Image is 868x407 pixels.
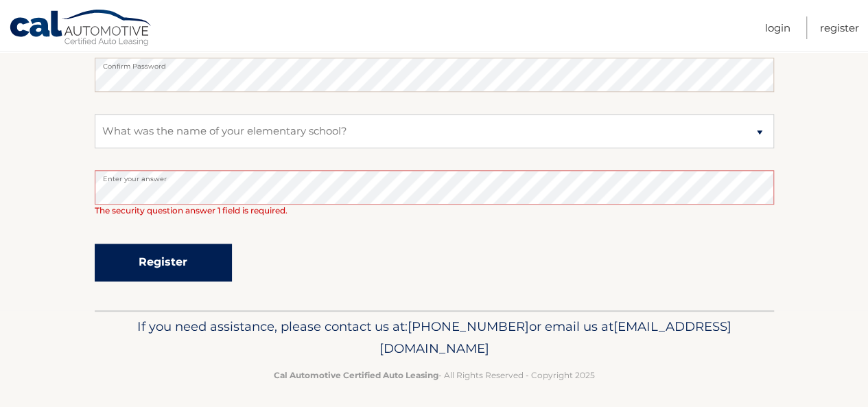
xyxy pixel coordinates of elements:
[765,16,790,39] a: Login
[274,370,438,380] strong: Cal Automotive Certified Auto Leasing
[408,318,529,334] span: [PHONE_NUMBER]
[104,368,765,382] p: - All Rights Reserved - Copyright 2025
[9,9,153,49] a: Cal Automotive
[95,170,774,181] label: Enter your answer
[95,244,232,281] button: Register
[104,316,765,360] p: If you need assistance, please contact us at: or email us at
[95,58,774,69] label: Confirm Password
[95,205,288,216] span: The security question answer 1 field is required.
[820,16,859,39] a: Register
